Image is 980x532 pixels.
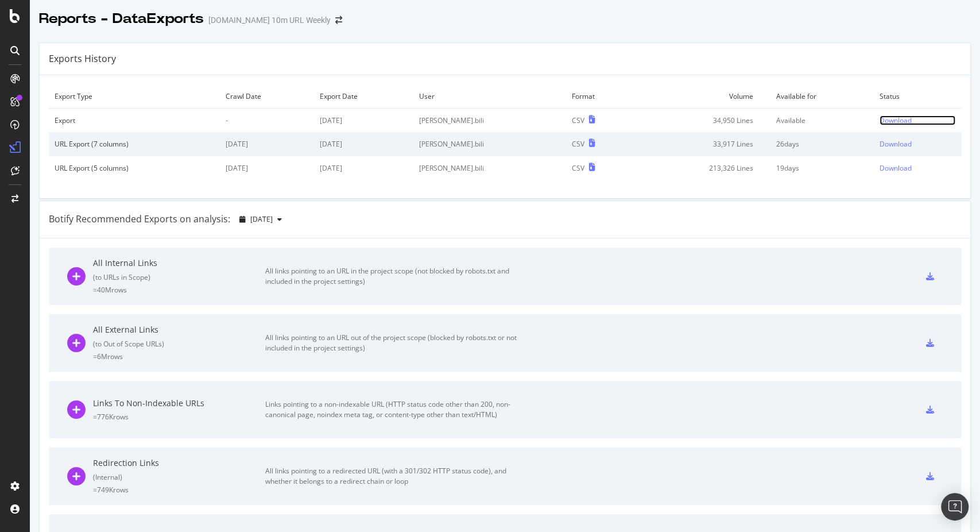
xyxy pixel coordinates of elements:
td: User [413,84,565,109]
div: arrow-right-arrow-left [335,16,342,24]
div: = 749K rows [93,485,265,495]
div: Available [776,115,868,125]
div: Botify Recommended Exports on analysis: [49,213,230,226]
div: Open Intercom Messenger [941,493,969,521]
td: Volume [636,84,770,109]
div: Exports History [49,52,116,65]
td: Format [566,84,636,109]
div: Redirection Links [93,457,265,469]
div: Links To Non-Indexable URLs [93,398,265,409]
td: 33,917 Lines [636,132,770,156]
td: 26 days [770,132,874,156]
td: 213,326 Lines [636,156,770,180]
div: All links pointing to an URL in the project scope (not blocked by robots.txt and included in the ... [265,266,524,287]
div: URL Export (5 columns) [55,163,214,173]
td: Crawl Date [220,84,314,109]
div: All External Links [93,324,265,336]
td: Export Type [49,84,220,109]
div: CSV [572,115,584,125]
div: ( to Out of Scope URLs ) [93,339,265,349]
td: [PERSON_NAME].bili [413,156,565,180]
td: [DATE] [314,109,413,133]
div: All links pointing to a redirected URL (with a 301/302 HTTP status code), and whether it belongs ... [265,466,524,487]
a: Download [880,115,955,125]
div: = 6M rows [93,352,265,361]
div: CSV [572,139,584,149]
a: Download [880,163,955,173]
div: All links pointing to an URL out of the project scope (blocked by robots.txt or not included in t... [265,333,524,353]
button: [DATE] [235,210,286,229]
div: csv-export [926,406,934,414]
div: Download [880,139,912,149]
div: CSV [572,163,584,173]
div: = 776K rows [93,412,265,422]
td: [PERSON_NAME].bili [413,109,565,133]
div: ( to URLs in Scope ) [93,272,265,282]
div: Download [880,163,912,173]
div: ( Internal ) [93,472,265,482]
td: [DATE] [220,156,314,180]
td: [PERSON_NAME].bili [413,132,565,156]
div: csv-export [926,472,934,480]
div: csv-export [926,272,934,280]
div: Links pointing to a non-indexable URL (HTTP status code other than 200, non-canonical page, noind... [265,399,524,420]
td: [DATE] [220,132,314,156]
td: Export Date [314,84,413,109]
div: = 40M rows [93,285,265,295]
td: Status [874,84,961,109]
div: Reports - DataExports [39,9,204,29]
div: [DOMAIN_NAME] 10m URL Weekly [208,14,331,26]
div: csv-export [926,339,934,347]
td: - [220,109,314,133]
a: Download [880,139,955,149]
td: Available for [770,84,874,109]
td: 19 days [770,156,874,180]
td: [DATE] [314,132,413,156]
div: All Internal Links [93,257,265,269]
div: URL Export (7 columns) [55,139,214,149]
td: 34,950 Lines [636,109,770,133]
span: 2025 Aug. 10th [250,214,273,224]
div: Download [880,115,912,125]
td: [DATE] [314,156,413,180]
div: Export [55,115,214,125]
